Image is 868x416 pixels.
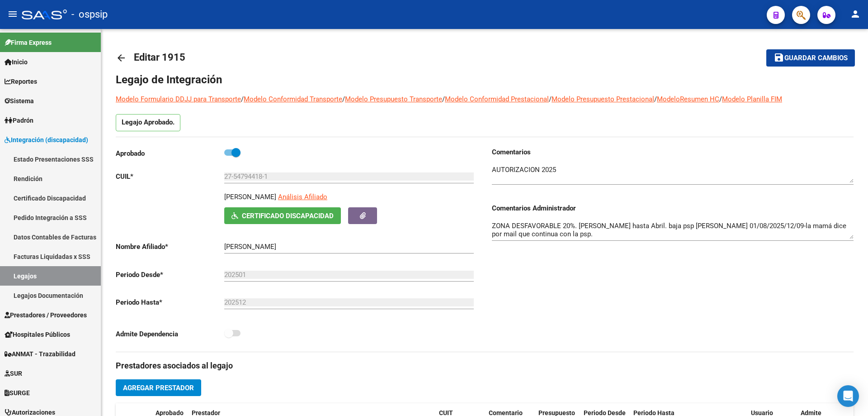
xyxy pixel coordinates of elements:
a: Modelo Planilla FIM [722,95,782,103]
span: SUR [5,368,22,378]
h3: Prestadores asociados al legajo [116,359,854,372]
span: Prestadores / Proveedores [5,310,87,320]
a: Modelo Presupuesto Transporte [345,95,442,103]
span: Certificado Discapacidad [242,212,334,220]
h1: Legajo de Integración [116,72,854,87]
p: Nombre Afiliado [116,242,224,252]
p: Aprobado [116,148,224,158]
span: Firma Express [5,38,52,48]
p: Admite Dependencia [116,329,224,339]
span: ANMAT - Trazabilidad [5,349,75,359]
a: Modelo Formulario DDJJ para Transporte [116,95,241,103]
mat-icon: menu [7,9,18,19]
a: Modelo Presupuesto Prestacional [552,95,654,103]
h3: Comentarios Administrador [492,203,854,213]
mat-icon: save [774,52,784,63]
a: Modelo Conformidad Transporte [244,95,342,103]
span: Análisis Afiliado [278,193,327,201]
span: Hospitales Públicos [5,330,70,339]
span: Agregar Prestador [123,384,194,392]
a: ModeloResumen HC [657,95,719,103]
p: CUIL [116,172,224,182]
mat-icon: person [850,9,861,19]
span: - ospsip [71,5,108,24]
span: Editar 1915 [134,52,185,63]
span: SURGE [5,388,30,398]
button: Guardar cambios [766,49,855,66]
h3: Comentarios [492,147,854,157]
button: Certificado Discapacidad [224,207,341,224]
mat-icon: arrow_back [116,53,127,63]
p: Periodo Hasta [116,297,224,307]
span: Reportes [5,77,37,86]
span: Sistema [5,96,34,106]
span: Integración (discapacidad) [5,135,88,145]
div: Open Intercom Messenger [837,385,859,407]
p: Legajo Aprobado. [116,114,180,131]
a: Modelo Conformidad Prestacional [445,95,549,103]
p: [PERSON_NAME] [224,192,276,202]
span: Padrón [5,115,33,125]
span: Guardar cambios [784,54,848,62]
span: Inicio [5,57,28,67]
button: Agregar Prestador [116,379,201,396]
p: Periodo Desde [116,270,224,280]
